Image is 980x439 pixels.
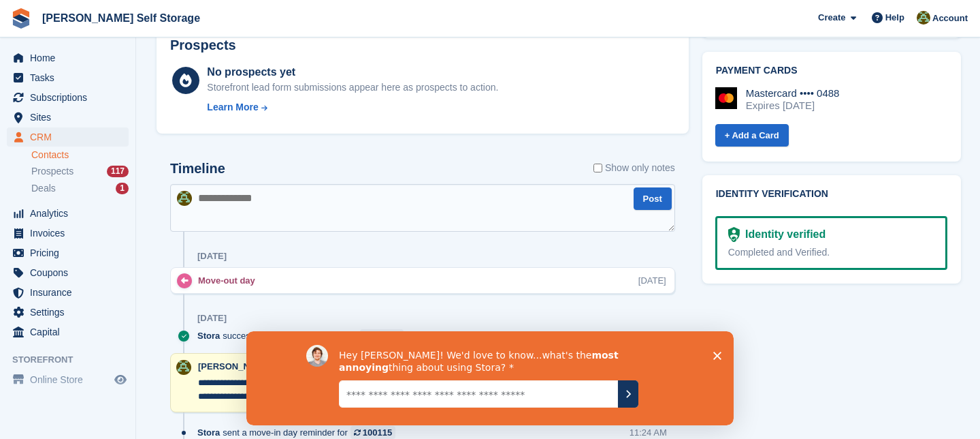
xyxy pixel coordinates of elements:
[207,100,258,115] div: Learn More
[197,329,220,342] span: Stora
[31,181,129,196] a: Deals 1
[170,161,225,177] h2: Timeline
[917,11,930,25] img: Karl
[932,12,968,25] span: Account
[7,127,129,147] a: menu
[7,224,129,243] a: menu
[7,263,129,282] a: menu
[176,360,191,375] img: Karl
[716,189,947,200] h2: Identity verification
[170,37,236,53] h2: Prospects
[360,329,404,342] a: 678355
[630,426,667,439] div: 11:24 AM
[715,124,789,147] a: + Add a Card
[37,7,206,29] a: [PERSON_NAME] Self Storage
[740,226,826,243] div: Identity verified
[30,68,112,87] span: Tasks
[7,88,129,107] a: menu
[7,108,129,127] a: menu
[728,227,740,242] img: Identity Verification Ready
[207,80,498,95] div: Storefront lead form submissions appear here as prospects to action.
[7,322,129,342] a: menu
[7,283,129,302] a: menu
[7,204,129,223] a: menu
[197,426,402,439] div: sent a move-in day reminder for
[30,127,112,147] span: CRM
[30,322,112,342] span: Capital
[7,303,129,322] a: menu
[30,224,112,243] span: Invoices
[593,161,675,175] label: Show only notes
[197,313,227,324] div: [DATE]
[31,149,129,162] a: Contacts
[198,274,262,287] div: Move-out day
[30,283,112,302] span: Insurance
[746,87,840,100] div: Mastercard •••• 0488
[31,182,56,195] span: Deals
[30,243,112,262] span: Pricing
[112,372,129,388] a: Preview store
[30,108,112,127] span: Sites
[885,11,904,25] span: Help
[107,166,129,177] div: 117
[12,353,135,367] span: Storefront
[746,100,840,112] div: Expires [DATE]
[371,329,400,342] div: 678355
[30,88,112,107] span: Subscriptions
[31,165,73,178] span: Prospects
[363,426,392,439] div: 100115
[198,361,272,372] span: [PERSON_NAME]
[7,243,129,262] a: menu
[634,187,672,210] button: Post
[7,68,129,87] a: menu
[197,329,410,342] div: successfully collected payment for
[818,11,845,25] span: Create
[177,191,192,206] img: Karl
[716,65,947,76] h2: Payment cards
[7,48,129,67] a: menu
[207,100,498,115] a: Learn More
[728,245,934,260] div: Completed and Verified.
[593,161,602,175] input: Show only notes
[11,8,31,29] img: stora-icon-8386f47178a22dfd0bd8f6a31ec36ba5ce8667c1dd55bd0f319d3a0aa187defe.svg
[715,87,737,109] img: Mastercard Logo
[30,204,112,223] span: Analytics
[197,426,220,439] span: Stora
[207,64,498,80] div: No prospects yet
[638,274,666,287] div: [DATE]
[7,370,129,389] a: menu
[30,263,112,282] span: Coupons
[116,183,129,194] div: 1
[31,164,129,179] a: Prospects 117
[197,251,227,262] div: [DATE]
[246,331,734,425] iframe: Survey by David from Stora
[30,48,112,67] span: Home
[350,426,395,439] a: 100115
[30,370,112,389] span: Online Store
[30,303,112,322] span: Settings
[630,329,667,342] div: 11:28 AM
